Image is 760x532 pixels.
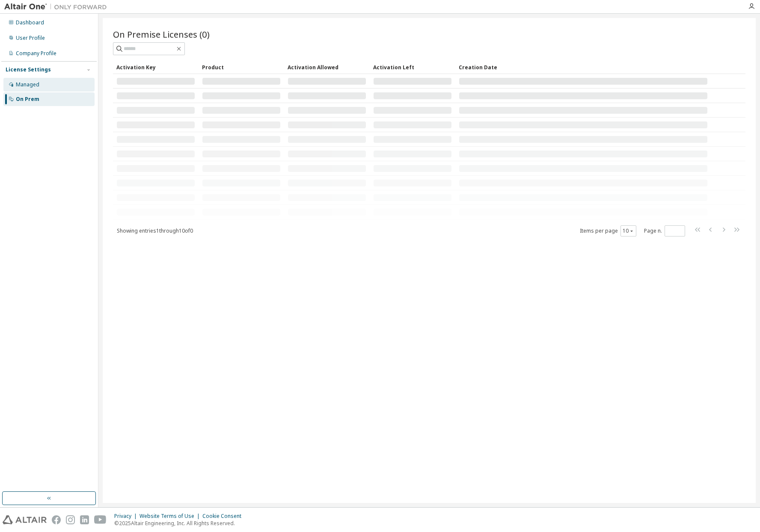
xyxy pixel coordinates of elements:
[202,513,246,520] div: Cookie Consent
[114,513,140,520] div: Privacy
[113,28,210,40] span: On Premise Licenses (0)
[16,50,56,57] div: Company Profile
[140,513,202,520] div: Website Terms of Use
[116,60,195,74] div: Activation Key
[288,60,366,74] div: Activation Allowed
[16,19,44,26] div: Dashboard
[94,515,107,524] img: youtube.svg
[117,227,193,234] span: Showing entries 1 through 10 of 0
[580,225,636,236] span: Items per page
[52,515,61,524] img: facebook.svg
[16,96,39,103] div: On Prem
[644,225,685,236] span: Page n.
[16,35,45,41] div: User Profile
[623,228,634,234] button: 10
[202,60,281,74] div: Product
[80,515,89,524] img: linkedin.svg
[16,81,39,88] div: Managed
[66,515,75,524] img: instagram.svg
[373,60,452,74] div: Activation Left
[459,60,708,74] div: Creation Date
[4,3,111,11] img: Altair One
[3,515,47,524] img: altair_logo.svg
[6,66,51,73] div: License Settings
[114,520,246,527] p: © 2025 Altair Engineering, Inc. All Rights Reserved.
